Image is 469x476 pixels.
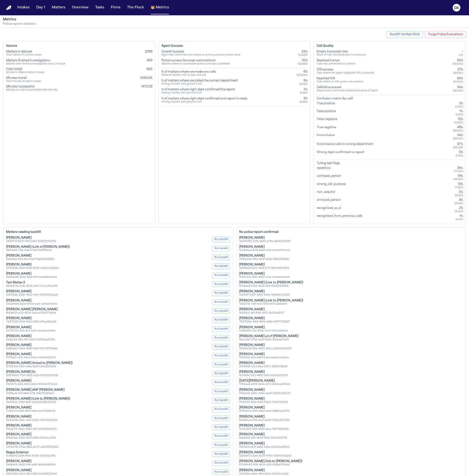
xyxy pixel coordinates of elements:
div: 5c8e141d-e6eb-4feb-8c5a-3cb2a7ca1a2c [239,472,289,476]
div: 2% [455,206,463,210]
div: 25 / 665 [454,202,463,205]
div: [PERSON_NAME] [6,424,57,428]
button: Run backfill [212,451,230,457]
div: [PERSON_NAME] [239,361,287,365]
div: b28015eb-d348-48dc-96c1-026491b5aa2b [6,293,58,297]
div: af198949-51c3-45ce-b891-309ef174a6df [239,365,287,368]
div: [PERSON_NAME] [239,308,285,311]
div: 5ae18ebf-116e-41cf-bae7-94ad90d592b1 [6,258,54,261]
div: — [459,50,463,54]
h3: No police report confirmed [239,230,463,234]
div: 54% [452,59,463,63]
div: f6ed72b5-fd96-4482-b7aa-8c2cebc51439 [239,276,290,279]
div: [PERSON_NAME] [6,316,56,320]
div: Share of calls that produced no transcript [317,54,366,57]
div: Minutes (total) [6,76,41,80]
div: [PERSON_NAME] [239,370,288,374]
div: [PERSON_NAME] [239,272,290,276]
div: 12% [455,182,463,186]
div: 12% [454,117,463,121]
a: Home [6,6,12,10]
div: 0e391b0c-908f-4051-bf0d-2f64083f7680 [6,401,70,404]
div: 87% [453,142,463,146]
div: 5% [455,190,463,194]
h3: Volume [6,44,152,48]
div: 7c368c11-ac88-4185-bfde-bce61125b7d5 [6,410,55,413]
div: 473393c4-0239-43ea-9a01-7af1a2589a66 [6,365,73,368]
div: 15 / 665 [455,105,463,109]
div: 3% [299,97,308,101]
div: 137b6b45-add2-485b-982e-cdb9cc062ee5 [6,267,59,270]
div: [PERSON_NAME] (Link of [PERSON_NAME]) [6,245,70,249]
div: 60% [453,77,463,80]
div: [PERSON_NAME] [239,388,291,392]
div: 270d947a-68f5-4ebe-bee1-5f446c2cb273 [239,410,289,413]
div: [PERSON_NAME] [6,379,57,383]
div: [PERSON_NAME] [239,245,290,249]
div: c02e949f-c1ac-49dc-9031-15c0c42fe10a [239,329,288,333]
div: [PERSON_NAME] Sr. [6,370,58,374]
div: 7a6bf1f7-5057-4d05-98dc-458e80c72539 [239,293,290,297]
h3: Call Quality [317,44,463,48]
button: Run backfill [212,237,230,242]
div: 0 / 338 [456,154,463,157]
div: 171 / 665 [454,170,463,173]
button: Run backfill [212,299,230,305]
div: [PERSON_NAME] (link to [PERSON_NAME]) [239,459,302,463]
div: 360 / 665 [452,63,463,66]
div: f7574d51-ca3c-46c5-865a-61e39d232976 [6,356,56,359]
div: 7627659b-41ed-4b96-a4db-d9f71782437f [239,320,290,323]
div: Confusion matrix (by call) [317,97,463,101]
div: [PERSON_NAME] [239,424,289,428]
div: 8 / 665 [456,218,463,221]
a: Firms [109,3,122,12]
div: [PERSON_NAME] [239,263,289,267]
button: Purge police evaluations [425,31,466,38]
div: Total minutes of calls in scope [6,80,41,83]
div: IVR success [317,68,374,72]
div: 397 / 665 [453,80,463,84]
div: % of matters where right dept confirmed the report [161,88,235,92]
div: 9eca15d7-170d-4c40-83d5-951dda572101 [239,338,298,341]
div: 3% [299,88,308,92]
div: [PERSON_NAME] [6,406,55,410]
div: 16 / 665 [455,210,463,213]
div: [DATE][PERSON_NAME] [239,379,290,383]
button: Run backfill [212,442,230,448]
div: 0 / 0 [459,54,463,57]
button: Run backfill [212,371,230,376]
div: 5cc8dcaa-da74-42ed-b13e-6c5e74790c53 [239,249,290,252]
div: 992d473d-01eb-46c9-abc7-c7cccdbbc5f6 [6,285,58,288]
div: recognized_as_ai [317,206,343,213]
button: Run backfill [212,416,230,421]
button: Run backfill [212,264,230,269]
button: Intakes [15,3,31,12]
div: 23d42e35-3e92-474f-a440-4880b449f5f8 [6,463,56,466]
div: [PERSON_NAME] [239,469,289,472]
div: f3bf3675-b8f5-4583-a868-99b0a7576c8d [6,383,57,386]
div: 43 / 469 [299,83,308,86]
div: [PERSON_NAME] [PERSON_NAME] [6,308,58,311]
img: Finch Logo [6,6,12,10]
button: Overview [70,3,90,12]
button: Run backfill [212,407,230,412]
div: [PERSON_NAME] [6,334,55,338]
div: 34% [453,133,463,137]
div: [PERSON_NAME] [239,433,287,436]
span: 3055.66 [140,77,152,80]
div: 38d04c5a-fb3a-4b55-9e6c-c0e9d238bd39 [239,347,292,350]
div: [PERSON_NAME] [239,254,290,258]
button: Tasks [93,3,106,12]
div: f7d29197-f6a4-4c82-92b9-1799f72700f3 [239,401,288,404]
div: Minutes on calls that provided definitive info [6,89,58,92]
button: Run backfill [212,344,230,350]
div: [PERSON_NAME] [6,459,56,463]
div: Matters in dataset [6,50,42,54]
div: 93ca07a1-0ea6-42bd-af61-6f1e08b6d676 [6,428,57,431]
div: 229 / 665 [453,137,463,140]
div: 135 / 2099 [296,74,308,77]
div: [PERSON_NAME] (Link to [PERSON_NAME]) [6,397,70,401]
div: eeafb88f-a1bf-4b90-9f85-1fd9c65207f4 [239,436,287,440]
